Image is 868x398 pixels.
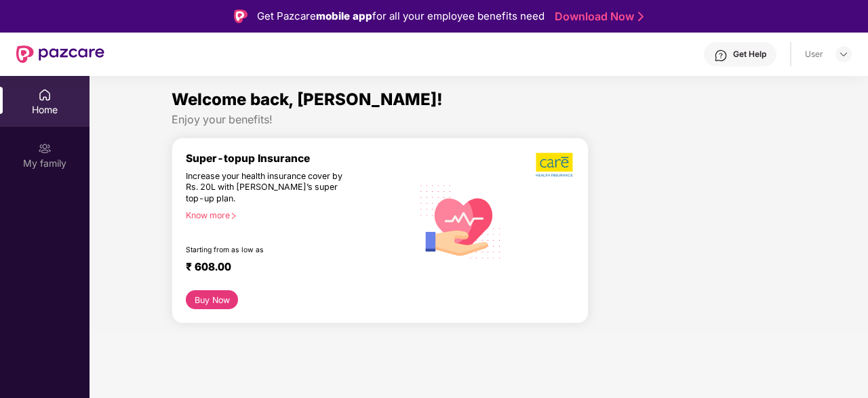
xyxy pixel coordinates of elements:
[536,152,574,178] img: b5dec4f62d2307b9de63beb79f102df3.png
[838,49,849,60] img: svg+xml;base64,PHN2ZyBpZD0iRHJvcGRvd24tMzJ4MzIiIHhtbG5zPSJodHRwOi8vd3d3LnczLm9yZy8yMDAwL3N2ZyIgd2...
[186,245,355,255] div: Starting from as low as
[234,9,248,23] img: Logo
[230,212,237,220] span: right
[316,9,372,22] strong: mobile app
[805,49,823,60] div: User
[186,290,238,309] button: Buy Now
[172,113,786,127] div: Enjoy your benefits!
[638,9,644,24] img: Stroke
[257,8,545,24] div: Get Pazcare for all your employee benefits need
[38,142,52,155] img: svg+xml;base64,PHN2ZyB3aWR0aD0iMjAiIGhlaWdodD0iMjAiIHZpZXdCb3g9IjAgMCAyMCAyMCIgZmlsbD0ibm9uZSIgeG...
[733,49,766,60] div: Get Help
[172,89,443,109] span: Welcome back, [PERSON_NAME]!
[186,171,354,205] div: Increase your health insurance cover by Rs. 20L with [PERSON_NAME]’s super top-up plan.
[555,9,639,24] a: Download Now
[186,152,412,165] div: Super-topup Insurance
[38,88,52,102] img: svg+xml;base64,PHN2ZyBpZD0iSG9tZSIgeG1sbnM9Imh0dHA6Ly93d3cudzMub3JnLzIwMDAvc3ZnIiB3aWR0aD0iMjAiIG...
[186,260,399,277] div: ₹ 608.00
[714,49,728,62] img: svg+xml;base64,PHN2ZyBpZD0iSGVscC0zMngzMiIgeG1sbnM9Imh0dHA6Ly93d3cudzMub3JnLzIwMDAvc3ZnIiB3aWR0aD...
[412,172,509,271] img: svg+xml;base64,PHN2ZyB4bWxucz0iaHR0cDovL3d3dy53My5vcmcvMjAwMC9zdmciIHhtbG5zOnhsaW5rPSJodHRwOi8vd3...
[16,45,104,63] img: New Pazcare Logo
[186,210,404,220] div: Know more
